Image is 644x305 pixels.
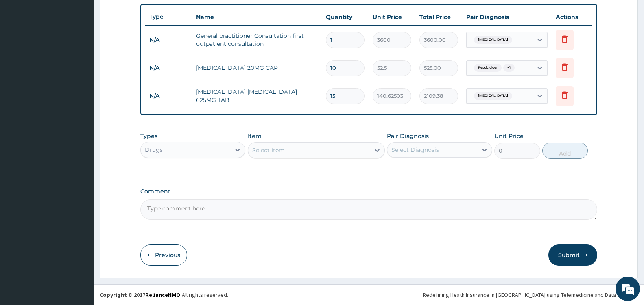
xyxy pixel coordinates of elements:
div: Chat with us now [42,45,137,56]
div: Redefining Heath Insurance in [GEOGRAPHIC_DATA] using Telemedicine and Data Science! [423,291,638,299]
a: RelianceHMO [145,291,180,299]
th: Quantity [322,9,369,25]
label: Unit Price [494,132,524,140]
strong: Copyright © 2017 . [100,291,182,299]
th: Pair Diagnosis [462,9,552,25]
textarea: Type your message and hit 'Enter' [4,222,155,250]
th: Unit Price [369,9,415,25]
div: Select Item [252,146,285,154]
td: General practitioner Consultation first outpatient consultation [192,28,322,52]
span: + 1 [503,64,515,72]
td: [MEDICAL_DATA] 20MG CAP [192,60,322,76]
td: N/A [145,32,192,48]
footer: All rights reserved. [94,284,644,305]
td: N/A [145,61,192,76]
label: Pair Diagnosis [387,132,429,140]
button: Submit [548,244,597,266]
label: Types [140,133,157,140]
div: Select Diagnosis [391,146,439,154]
div: Drugs [145,146,163,154]
label: Item [248,132,262,140]
img: d_794563401_company_1708531726252_794563401 [15,41,33,61]
th: Total Price [415,9,462,25]
th: Name [192,9,322,25]
th: Type [145,9,192,24]
button: Previous [140,244,187,266]
span: We're online! [47,102,112,184]
div: Minimize live chat window [133,4,153,24]
span: [MEDICAL_DATA] [474,36,512,44]
td: N/A [145,89,192,104]
label: Comment [140,188,597,195]
span: Peptic ulcer [474,64,502,72]
th: Actions [552,9,592,25]
span: [MEDICAL_DATA] [474,92,512,100]
button: Add [542,143,588,159]
td: [MEDICAL_DATA] [MEDICAL_DATA] 625MG TAB [192,84,322,108]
